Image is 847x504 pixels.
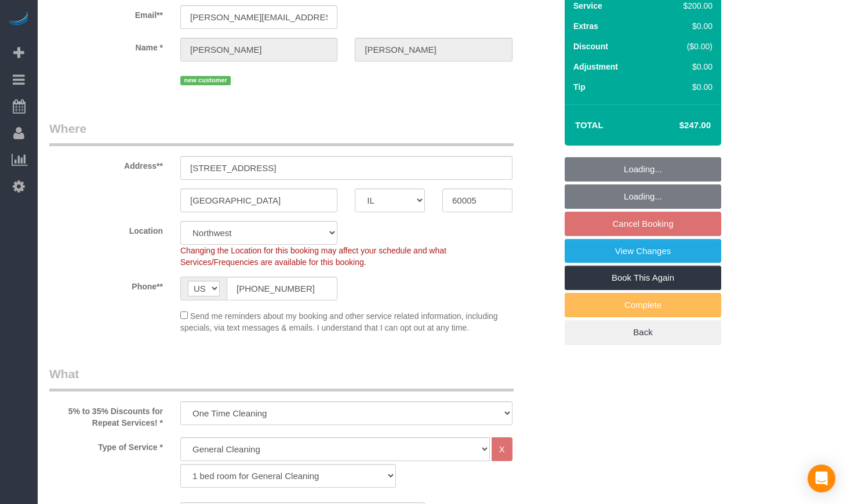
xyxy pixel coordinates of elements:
[573,41,608,52] label: Discount
[442,188,512,212] input: Zip Code**
[645,121,711,130] h4: $247.00
[180,246,446,267] span: Changing the Location for this booking may affect your schedule and what Services/Frequencies are...
[41,401,172,429] label: 5% to 35% Discounts for Repeat Services! *
[41,221,172,237] label: Location
[49,365,514,391] legend: What
[659,41,713,52] div: ($0.00)
[41,437,172,453] label: Type of Service *
[565,266,721,290] a: Book This Again
[180,38,337,61] input: First Name**
[573,20,598,32] label: Extras
[355,38,512,61] input: Last Name*
[565,239,721,263] a: View Changes
[659,61,713,72] div: $0.00
[808,465,835,492] div: Open Intercom Messenger
[565,320,721,345] a: Back
[49,120,514,146] legend: Where
[7,12,30,28] img: Automaid Logo
[659,20,713,32] div: $0.00
[573,81,586,93] label: Tip
[180,76,231,85] span: new customer
[41,38,172,53] label: Name *
[573,61,618,72] label: Adjustment
[575,120,604,130] strong: Total
[180,311,498,332] span: Send me reminders about my booking and other service related information, including specials, via...
[659,81,713,93] div: $0.00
